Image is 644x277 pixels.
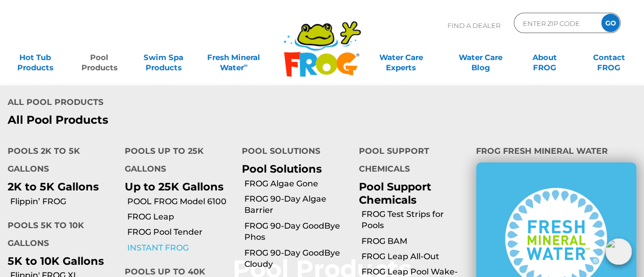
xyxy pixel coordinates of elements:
[8,255,109,267] p: 5K to 10K Gallons
[127,242,234,254] a: INSTANT FROG
[242,162,322,175] a: Pool Solutions
[522,16,591,31] input: Zip Code Form
[74,47,124,68] a: PoolProducts
[127,196,234,207] a: POOL FROG Model 6100
[520,47,570,68] a: AboutFROG
[8,216,109,255] h4: Pools 5K to 10K Gallons
[447,13,500,38] p: Find A Dealer
[361,209,468,232] a: FROG Test Strips for Pools
[138,47,188,68] a: Swim SpaProducts
[244,62,248,69] sup: ∞
[359,142,461,180] h4: Pool Support Chemicals
[242,142,344,162] h4: Pool Solutions
[125,142,227,180] h4: Pools up to 25K Gallons
[203,47,265,68] a: Fresh MineralWater∞
[360,47,441,68] a: Water CareExperts
[605,238,632,265] img: openIcon
[8,142,109,180] h4: Pools 2K to 5K Gallons
[8,93,314,114] h4: All Pool Products
[127,227,234,238] a: FROG Pool Tender
[244,178,351,189] a: FROG Algae Gone
[244,193,351,216] a: FROG 90-Day Algae Barrier
[361,251,468,262] a: FROG Leap All-Out
[476,142,636,162] h4: FROG Fresh Mineral Water
[8,114,314,127] a: All Pool Products
[127,211,234,223] a: FROG Leap
[584,47,634,68] a: ContactFROG
[10,47,60,68] a: Hot TubProducts
[244,220,351,243] a: FROG 90-Day GoodBye Phos
[8,180,109,193] p: 2K to 5K Gallons
[601,14,620,32] input: GO
[10,196,117,207] a: Flippin’ FROG
[361,236,468,247] a: FROG BAM
[125,180,227,193] p: Up to 25K Gallons
[244,247,351,270] a: FROG 90-Day GoodBye Cloudy
[456,47,506,68] a: Water CareBlog
[359,180,461,206] p: Pool Support Chemicals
